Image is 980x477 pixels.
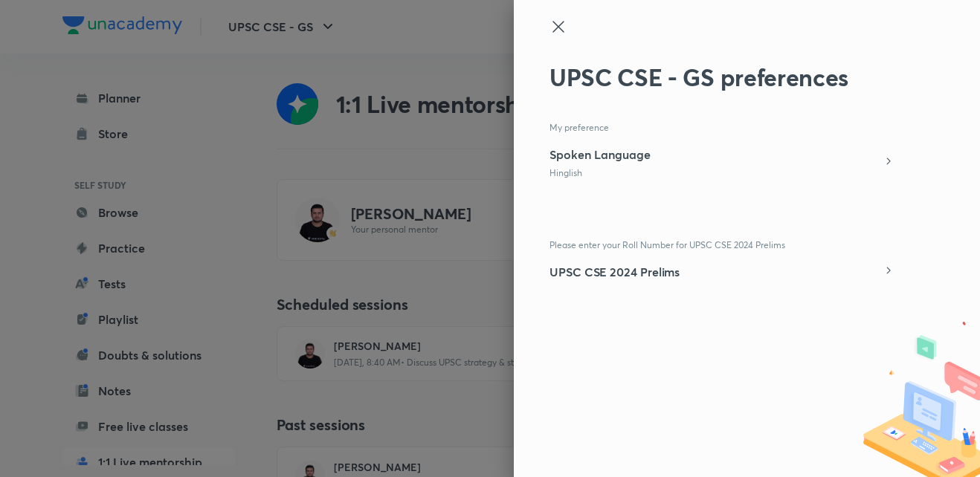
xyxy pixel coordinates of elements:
[549,166,651,180] p: Hinglish
[549,146,651,163] h5: Spoken Language
[549,122,894,134] p: My preference
[549,62,894,92] h2: UPSC CSE - GS preferences
[549,239,894,251] p: Please enter your Roll Number for UPSC CSE 2024 Prelims
[549,263,680,281] h5: UPSC CSE 2024 Prelims
[824,321,980,477] img: pref-image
